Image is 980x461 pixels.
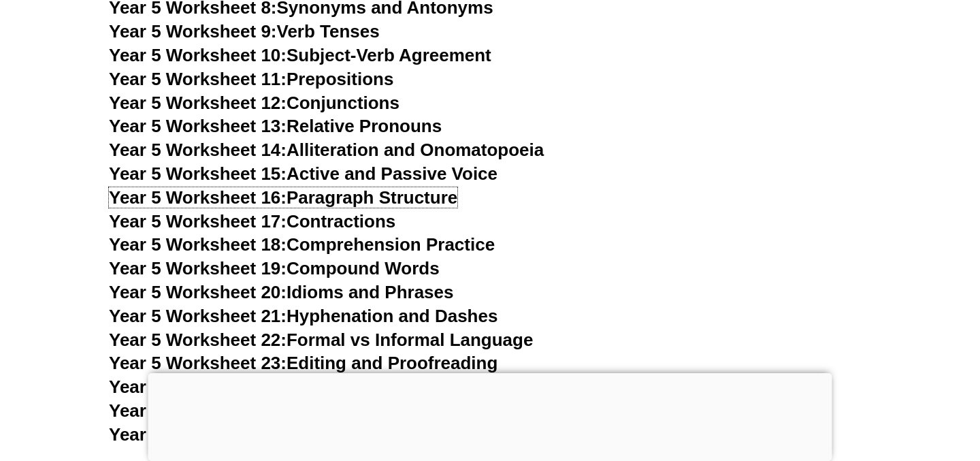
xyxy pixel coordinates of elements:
span: Year 5 Worksheet 23: [109,353,287,373]
span: Year 5 Worksheet 17: [109,211,287,232]
a: Year 5 Worksheet 19:Compound Words [109,258,440,279]
a: Year 5 Worksheet 9:Verb Tenses [109,21,380,42]
span: Year 5 Worksheet 14: [109,140,287,160]
span: Year 5 Worksheet 24: [109,377,287,397]
a: Year 5 Worksheet 14:Alliteration and Onomatopoeia [109,140,544,160]
span: Year 5 Worksheet 20: [109,282,287,302]
iframe: Chat Widget [747,307,980,461]
span: Year 5 Worksheet 16: [109,187,287,208]
span: Year 5 Worksheet 10: [109,45,287,65]
a: Year 5 Worksheet 13:Relative Pronouns [109,116,442,136]
span: Year 5 Worksheet 18: [109,234,287,255]
a: Year 5 Worksheet 26:Synonym Word Choice [109,424,480,445]
a: Year 5 Worksheet 12:Conjunctions [109,93,399,113]
a: Year 5 Worksheet 23:Editing and Proofreading [109,353,497,373]
a: Year 5 Worksheet 16:Paragraph Structure [109,187,457,208]
span: Year 5 Worksheet 26: [109,424,287,445]
a: Year 5 Worksheet 22:Formal vs Informal Language [109,330,533,350]
a: Year 5 Worksheet 17:Contractions [109,211,395,232]
a: Year 5 Worksheet 18:Comprehension Practice [109,234,495,255]
span: Year 5 Worksheet 9: [109,21,277,42]
a: Year 5 Worksheet 24:Dialogue Writing [109,377,427,397]
span: Year 5 Worksheet 21: [109,306,287,326]
a: Year 5 Worksheet 15:Active and Passive Voice [109,163,497,184]
a: Year 5 Worksheet 21:Hyphenation and Dashes [109,306,497,326]
span: Year 5 Worksheet 11: [109,69,287,89]
span: Year 5 Worksheet 22: [109,330,287,350]
span: Year 5 Worksheet 19: [109,258,287,279]
span: Year 5 Worksheet 12: [109,93,287,113]
span: Year 5 Worksheet 25: [109,400,287,421]
a: Year 5 Worksheet 10:Subject-Verb Agreement [109,45,491,65]
span: Year 5 Worksheet 13: [109,116,287,136]
iframe: Advertisement [148,373,832,458]
a: Year 5 Worksheet 11:Prepositions [109,69,393,89]
span: Year 5 Worksheet 15: [109,163,287,184]
a: Year 5 Worksheet 25:Descriptive Writing [109,400,447,421]
a: Year 5 Worksheet 20:Idioms and Phrases [109,282,453,302]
